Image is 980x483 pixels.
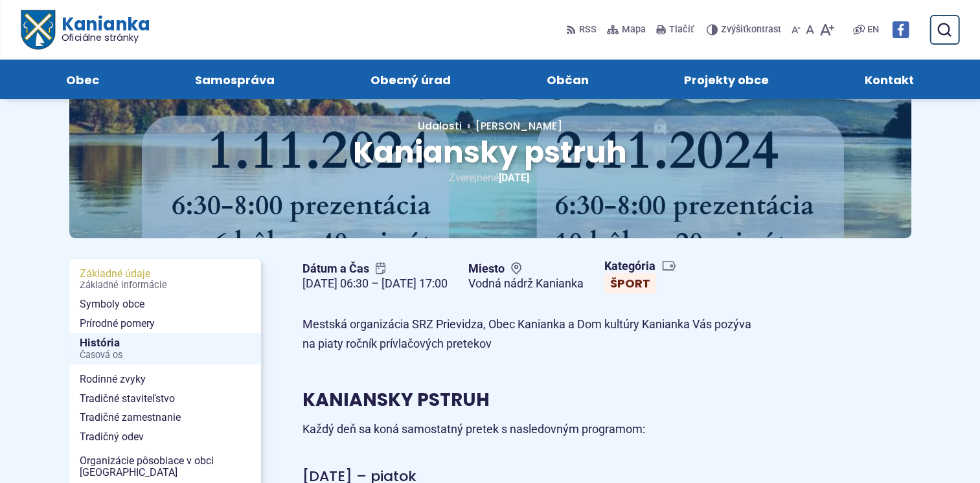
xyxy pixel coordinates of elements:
[302,276,448,291] figcaption: [DATE] 06:30 – [DATE] 17:00
[69,295,261,314] a: Symboly obce
[865,60,914,99] span: Kontakt
[654,16,696,43] button: Tlačiť
[80,427,251,447] span: Tradičný odev
[21,10,54,50] img: Prejsť na domovskú stránku
[80,333,251,365] span: História
[69,333,261,365] a: HistóriaČasová os
[69,408,261,427] a: Tradičné zamestnanie
[31,60,134,99] a: Obec
[865,22,882,38] a: EN
[160,60,310,99] a: Samospráva
[302,420,762,440] p: Každý deň sa koná samostatný pretek s nasledovným programom:
[80,314,251,333] span: Prírodné pomery
[707,16,784,43] button: Zvýšiťkontrast
[468,276,584,291] figcaption: Vodná nádrž Kanianka
[302,262,448,276] span: Dátum a Čas
[69,370,261,389] a: Rodinné zvyky
[80,408,251,427] span: Tradičné zamestnanie
[80,295,251,314] span: Symboly obce
[604,273,656,294] a: Šport
[546,60,588,99] span: Občan
[499,172,529,184] span: [DATE]
[302,387,490,412] span: KANIANSKY PSTRUH
[622,22,646,38] span: Mapa
[69,427,261,447] a: Tradičný odev
[195,60,275,99] span: Samospráva
[111,169,870,186] p: Zverejnené .
[669,25,694,36] span: Tlačiť
[649,60,804,99] a: Projekty obce
[69,264,261,295] a: Základné údajeZákladné informácie
[830,60,949,99] a: Kontakt
[475,118,562,133] span: [PERSON_NAME]
[684,60,769,99] span: Projekty obce
[61,33,150,42] span: Oficiálne stránky
[21,10,150,50] a: Logo Kanianka, prejsť na domovskú stránku.
[353,131,627,173] span: Kaniansky pstruh
[566,16,599,43] a: RSS
[80,451,251,482] span: Organizácie pôsobiace v obci [GEOGRAPHIC_DATA]
[721,24,746,35] span: Zvýšiť
[579,22,597,38] span: RSS
[302,315,762,354] p: Mestská organizácia SRZ Prievidza, Obec Kanianka a Dom kultúry Kanianka Vás pozýva na piaty roční...
[69,314,261,333] a: Prírodné pomery
[867,22,879,38] span: EN
[54,16,149,43] span: Kanianka
[80,280,251,291] span: Základné informácie
[604,16,648,43] a: Mapa
[721,25,781,36] span: kontrast
[803,16,817,43] button: Nastaviť pôvodnú veľkosť písma
[512,60,624,99] a: Občan
[80,389,251,409] span: Tradičné staviteľstvo
[604,259,676,274] span: Kategória
[69,451,261,482] a: Organizácie pôsobiace v obci [GEOGRAPHIC_DATA]
[418,118,462,133] a: Udalosti
[66,60,99,99] span: Obec
[468,262,584,276] span: Miesto
[817,16,837,43] button: Zväčšiť veľkosť písma
[370,60,451,99] span: Obecný úrad
[69,389,261,409] a: Tradičné staviteľstvo
[892,21,909,38] img: Prejsť na Facebook stránku
[80,264,251,295] span: Základné údaje
[462,118,562,133] a: [PERSON_NAME]
[80,370,251,389] span: Rodinné zvyky
[336,60,486,99] a: Obecný úrad
[80,350,251,361] span: Časová os
[789,16,803,43] button: Zmenšiť veľkosť písma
